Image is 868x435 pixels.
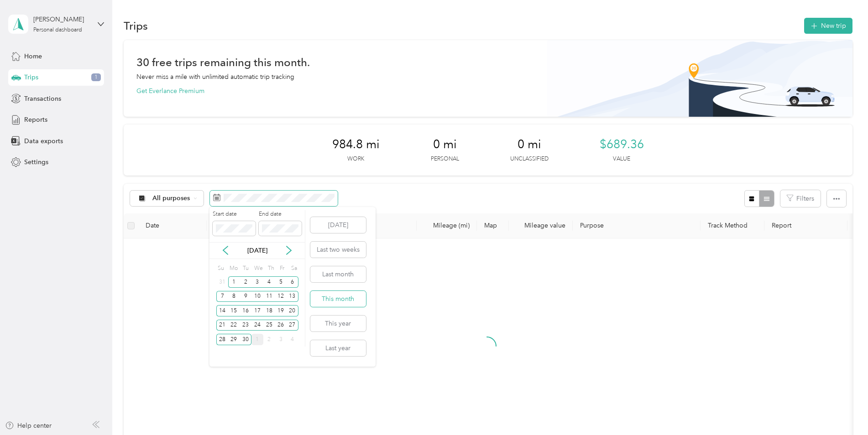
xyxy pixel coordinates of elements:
[33,15,90,24] div: [PERSON_NAME]
[251,334,263,345] div: 1
[347,155,364,163] p: Work
[24,115,47,124] span: Reports
[431,155,459,163] p: Personal
[240,334,251,345] div: 30
[124,21,148,31] h1: Trips
[547,40,852,117] img: Banner
[275,320,287,331] div: 26
[241,262,250,275] div: Tu
[263,291,275,302] div: 11
[152,195,190,202] span: All purposes
[253,262,263,275] div: We
[275,334,287,345] div: 3
[263,305,275,316] div: 18
[216,291,228,302] div: 7
[136,57,310,67] h1: 30 free trips remaining this month.
[240,276,251,288] div: 2
[136,86,204,96] button: Get Everlance Premium
[24,94,61,104] span: Transactions
[228,276,240,288] div: 1
[613,155,630,163] p: Value
[263,334,275,345] div: 2
[251,276,263,288] div: 3
[24,72,38,82] span: Trips
[701,213,764,238] th: Track Method
[238,246,277,255] p: [DATE]
[518,137,541,152] span: 0 mi
[275,305,287,316] div: 19
[240,305,251,316] div: 16
[510,155,549,163] p: Unclassified
[287,334,298,345] div: 4
[91,73,101,82] span: 1
[228,305,240,316] div: 15
[228,334,240,345] div: 29
[287,291,298,302] div: 13
[24,52,42,61] span: Home
[764,213,847,238] th: Report
[263,276,275,288] div: 4
[251,291,263,302] div: 10
[804,18,852,34] button: New trip
[213,210,256,218] label: Start date
[417,213,477,238] th: Mileage (mi)
[228,291,240,302] div: 8
[817,384,868,435] iframe: Everlance-gr Chat Button Frame
[332,137,380,152] span: 984.8 mi
[216,276,228,288] div: 31
[5,421,52,430] button: Help center
[278,262,287,275] div: Fr
[24,157,48,167] span: Settings
[240,320,251,331] div: 23
[310,291,366,307] button: This month
[263,320,275,331] div: 25
[310,217,366,233] button: [DATE]
[310,340,366,356] button: Last year
[287,320,298,331] div: 27
[138,213,207,238] th: Date
[251,320,263,331] div: 24
[780,190,821,207] button: Filters
[477,213,509,238] th: Map
[216,334,228,345] div: 28
[275,291,287,302] div: 12
[216,262,225,275] div: Su
[240,291,251,302] div: 9
[573,213,701,238] th: Purpose
[207,213,417,238] th: Locations
[24,136,63,146] span: Data exports
[33,27,82,33] div: Personal dashboard
[433,137,457,152] span: 0 mi
[310,266,366,282] button: Last month
[228,320,240,331] div: 22
[310,316,366,331] button: This year
[600,137,644,152] span: $689.36
[216,320,228,331] div: 21
[259,210,302,218] label: End date
[251,305,263,316] div: 17
[287,305,298,316] div: 20
[136,72,294,82] p: Never miss a mile with unlimited automatic trip tracking
[509,213,573,238] th: Mileage value
[275,276,287,288] div: 5
[310,242,366,258] button: Last two weeks
[290,262,298,275] div: Sa
[287,276,298,288] div: 6
[266,262,275,275] div: Th
[216,305,228,316] div: 14
[228,262,238,275] div: Mo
